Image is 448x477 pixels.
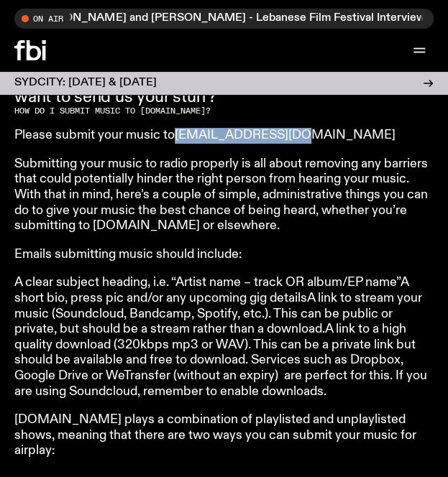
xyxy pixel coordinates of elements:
p: [DOMAIN_NAME] plays a combination of playlisted and unplaylisted shows, meaning that there are tw... [14,412,429,459]
h3: SYDCITY: [DATE] & [DATE] [14,78,157,88]
button: On AirMosaic with [PERSON_NAME] and [PERSON_NAME] - Lebanese Film Festival Interview [14,9,434,29]
p: Please submit your music to [14,128,429,144]
h2: HOW DO I SUBMIT MUSIC TO [DOMAIN_NAME]? [14,107,429,115]
p: Emails submitting music should include: [14,247,429,263]
p: Submitting your music to radio properly is all about removing any barriers that could potentially... [14,157,429,234]
p: A clear subject heading, i.e. “Artist name – track OR album/EP name”A short bio, press pic and/or... [14,275,429,399]
a: [EMAIL_ADDRESS][DOMAIN_NAME] [175,129,396,142]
